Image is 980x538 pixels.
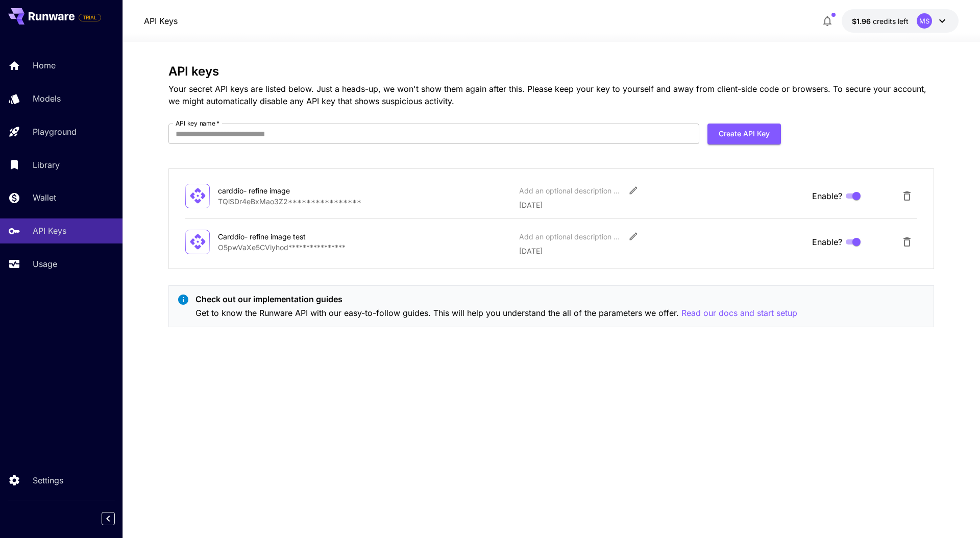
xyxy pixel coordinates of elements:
label: API key name [176,119,219,128]
button: Collapse sidebar [102,512,115,525]
span: Enable? [812,236,842,248]
div: $1.9633 [852,16,909,27]
div: Add an optional description or comment [519,185,621,196]
button: $1.9633MS [842,9,959,33]
div: Add an optional description or comment [519,231,621,242]
p: Playground [33,126,77,138]
p: Wallet [33,191,56,204]
div: Carddio- refine image test [218,231,320,242]
p: Get to know the Runware API with our easy-to-follow guides. This will help you understand the all... [195,307,797,320]
a: API Keys [144,15,178,27]
p: Your secret API keys are listed below. Just a heads-up, we won't show them again after this. Plea... [168,83,934,107]
button: Delete API Key [897,232,917,252]
div: carddio- refine image [218,185,320,196]
span: credits left [873,17,909,26]
button: Edit [624,181,643,200]
p: [DATE] [519,200,804,210]
p: Usage [33,258,57,270]
span: Add your payment card to enable full platform functionality. [79,11,101,23]
p: Home [33,59,56,71]
p: Library [33,159,60,171]
button: Create API Key [707,124,781,144]
button: Edit [624,227,643,246]
nav: breadcrumb [144,15,178,27]
div: MS [917,13,932,29]
span: Enable? [812,190,842,202]
span: TRIAL [79,14,101,21]
p: API Keys [33,225,66,237]
button: Read our docs and start setup [681,307,797,320]
span: $1.96 [852,17,873,26]
h3: API keys [168,64,934,79]
p: Models [33,92,61,105]
button: Delete API Key [897,186,917,206]
div: Collapse sidebar [109,509,122,528]
p: [DATE] [519,246,804,256]
p: Settings [33,474,63,486]
p: Check out our implementation guides [195,293,797,305]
